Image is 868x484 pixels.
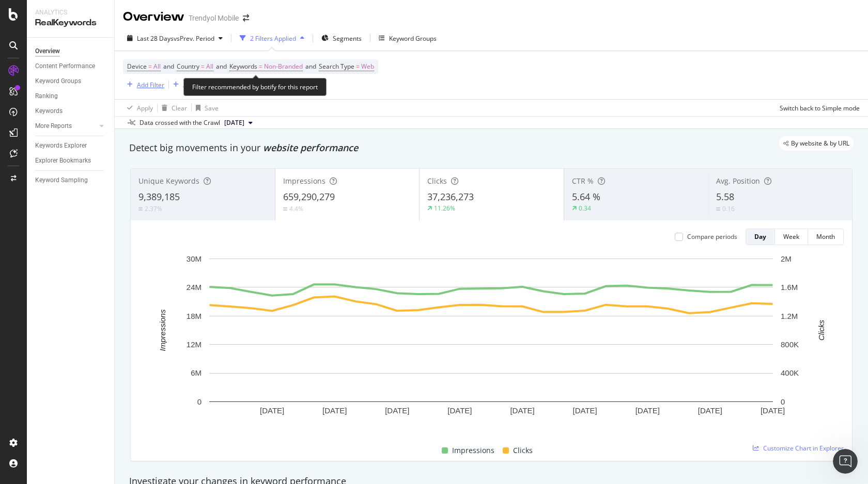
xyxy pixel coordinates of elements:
a: Customize Chart in Explorer [753,444,844,453]
div: Trendyol Mobile [189,13,239,23]
button: [DATE] [220,117,257,129]
span: = [201,62,205,71]
div: Clear [172,104,187,112]
text: [DATE] [510,406,534,415]
div: Filter recommended by botify for this report [183,78,327,96]
button: Day [746,229,775,245]
a: Ranking [35,91,107,102]
text: 24M [187,283,202,292]
span: 5.58 [716,190,734,203]
text: 1.2M [781,312,798,320]
text: 6M [191,368,202,377]
div: Data crossed with the Crawl [139,118,220,127]
div: Keyword Groups [389,34,437,43]
div: Save [205,104,219,112]
div: arrow-right-arrow-left [243,14,249,22]
span: Clicks [427,176,447,186]
div: legacy label [779,136,854,151]
div: Keywords Explorer [35,140,87,151]
text: 800K [781,340,799,349]
button: Week [775,229,808,245]
text: [DATE] [761,406,785,415]
span: Last 28 Days [137,34,174,43]
span: = [259,62,262,71]
span: Impressions [283,176,326,186]
span: 9,389,185 [138,190,180,203]
span: vs Prev. Period [174,34,214,43]
img: Equal [283,207,287,211]
div: 0.34 [579,204,591,213]
span: Country [177,62,199,71]
text: [DATE] [385,406,409,415]
div: Explorer Bookmarks [35,155,91,166]
span: CTR % [572,176,594,186]
button: Segments [317,30,366,46]
div: Analytics [35,8,106,17]
text: Impressions [158,309,167,351]
span: and [163,62,174,71]
a: Overview [35,46,107,57]
button: Keyword Groups [375,30,441,46]
text: 0 [197,397,202,406]
a: Explorer Bookmarks [35,155,107,166]
button: Switch back to Simple mode [776,100,860,116]
text: 0 [781,397,785,406]
div: 4.4% [289,204,303,213]
div: Keywords [35,106,63,117]
iframe: Intercom live chat [833,449,858,474]
text: 18M [187,312,202,320]
img: Equal [138,207,143,211]
button: 2 Filters Applied [236,30,308,46]
div: Ranking [35,91,58,102]
div: 0.16 [722,204,735,213]
div: 11.26% [434,204,455,213]
span: All [153,59,161,74]
button: Clear [158,100,187,116]
div: 2 Filters Applied [250,34,296,43]
span: = [356,62,360,71]
div: Overview [123,8,184,26]
div: Content Performance [35,61,95,72]
a: Content Performance [35,61,107,72]
span: 5.64 % [572,190,600,203]
span: Unique Keywords [138,176,199,186]
button: Month [808,229,844,245]
span: 37,236,273 [427,190,474,203]
div: Overview [35,46,60,57]
text: 2M [781,254,792,263]
text: 1.6M [781,283,798,292]
text: [DATE] [447,406,472,415]
svg: A chart. [139,253,844,432]
span: All [206,59,213,74]
span: = [148,62,152,71]
text: [DATE] [322,406,347,415]
div: Month [816,232,835,241]
button: Add Filter [123,78,164,91]
a: Keyword Groups [35,76,107,87]
div: Apply [137,104,153,112]
text: 30M [187,254,202,263]
text: Clicks [817,319,826,340]
span: Search Type [319,62,354,71]
img: Equal [716,207,720,211]
text: [DATE] [573,406,597,415]
div: Week [783,232,799,241]
button: Add Filter Group [169,78,230,91]
text: [DATE] [260,406,284,415]
text: [DATE] [636,406,660,415]
span: Non-Branded [264,59,303,74]
span: 2025 Aug. 17th [224,118,244,127]
span: By website & by URL [791,140,849,147]
a: Keywords Explorer [35,140,107,151]
button: Last 28 DaysvsPrev. Period [123,30,227,46]
span: Web [361,59,374,74]
span: Customize Chart in Explorer [763,444,844,453]
div: Add Filter [137,80,164,89]
a: Keyword Sampling [35,175,107,186]
div: Compare periods [687,232,737,241]
div: Keyword Sampling [35,175,88,186]
div: Switch back to Simple mode [780,104,860,112]
span: Keywords [229,62,257,71]
a: More Reports [35,121,97,132]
